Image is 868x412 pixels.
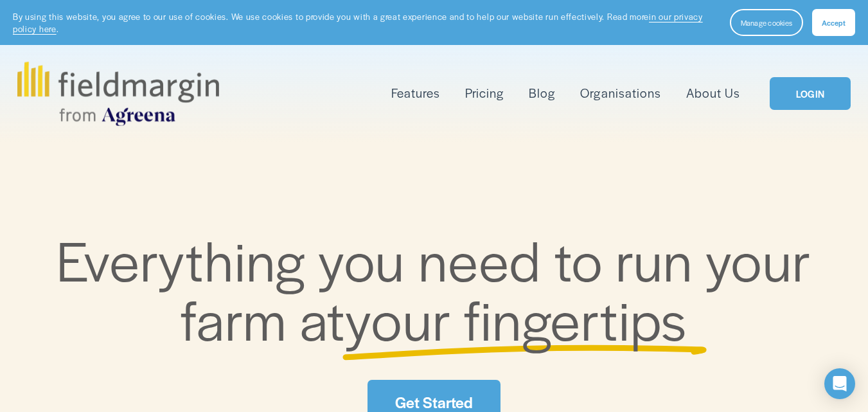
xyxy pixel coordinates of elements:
a: Pricing [465,83,504,103]
a: folder dropdown [391,83,440,103]
a: LOGIN [770,77,851,110]
span: Everything you need to run your farm at [57,220,824,357]
div: Open Intercom Messenger [824,368,855,399]
a: Blog [529,83,555,103]
a: About Us [686,83,740,103]
a: Organisations [580,83,660,103]
span: your fingertips [345,280,687,357]
span: Accept [822,17,846,28]
button: Accept [812,9,855,36]
a: in our privacy policy here [13,10,703,35]
span: Manage cookies [741,17,792,28]
button: Manage cookies [730,9,803,36]
span: Features [391,84,440,102]
p: By using this website, you agree to our use of cookies. We use cookies to provide you with a grea... [13,10,717,35]
img: fieldmargin.com [17,62,219,126]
